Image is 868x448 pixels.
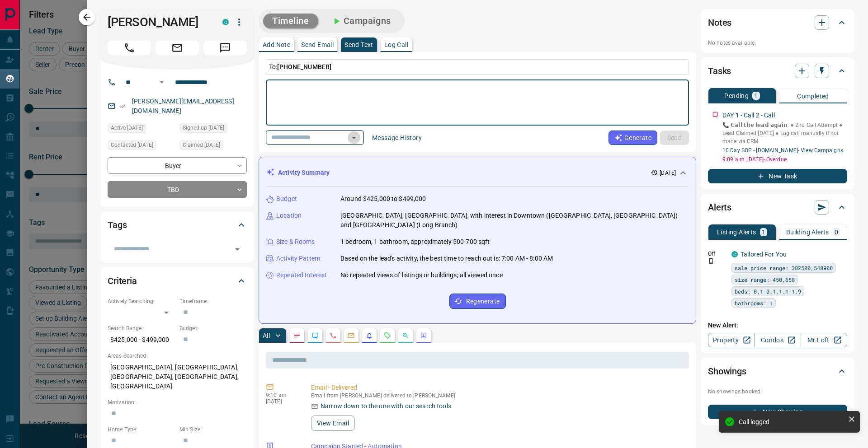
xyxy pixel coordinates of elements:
div: Tasks [708,60,847,82]
svg: Opportunities [402,332,409,339]
div: Sun Sep 14 2025 [179,123,247,135]
p: No repeated views of listings or buildings; all viewed once [340,271,503,280]
p: Size & Rooms [276,237,315,247]
button: Timeline [263,14,318,28]
button: Regenerate [449,294,506,309]
div: Notes [708,12,847,33]
p: [DATE] [660,169,676,177]
span: Claimed [DATE] [183,140,220,149]
p: Based on the lead's activity, the best time to reach out is: 7:00 AM - 8:00 AM [340,254,553,263]
button: New Task [708,169,847,183]
span: Active [DATE] [111,123,143,132]
div: Activity Summary[DATE] [266,164,689,181]
a: 10 Day SOP - [DOMAIN_NAME]- View Campaigns [722,147,843,154]
a: Condos [754,333,801,347]
p: No showings booked [708,387,847,396]
p: Listing Alerts [717,229,756,235]
p: Activity Summary [278,168,330,177]
p: 📞 𝗖𝗮𝗹𝗹 𝘁𝗵𝗲 𝗹𝗲𝗮𝗱 𝗮𝗴𝗮𝗶𝗻. ● 2nd Call Attempt ● Lead Claimed [DATE] ‎● Log call manually if not made ... [722,121,847,145]
div: Sun Sep 14 2025 [108,140,175,153]
h1: [PERSON_NAME] [108,15,209,29]
div: Sun Sep 14 2025 [108,123,175,135]
p: 9:10 am [266,392,297,398]
span: sale price range: 382500,548900 [735,263,833,272]
div: Buyer [108,157,247,174]
span: size range: 450,658 [735,275,795,284]
p: To: [266,59,689,75]
p: Send Email [301,42,334,48]
p: Budget: [179,324,247,332]
h2: Tags [108,218,127,232]
a: Property [708,333,755,347]
h2: Showings [708,364,746,378]
h2: Alerts [708,200,731,215]
p: Email - Delivered [311,383,685,392]
p: All [263,332,270,339]
p: Home Type: [108,425,175,434]
div: Tags [108,214,247,236]
button: Open [156,77,167,88]
p: New Alert: [708,321,847,330]
p: 1 [762,229,765,235]
a: [PERSON_NAME][EMAIL_ADDRESS][DOMAIN_NAME] [132,98,234,114]
span: Email [156,41,199,55]
p: 9:09 a.m. [DATE] - Overdue [722,155,847,163]
p: Around $425,000 to $499,000 [340,194,426,204]
a: Mr.Loft [801,333,847,347]
p: Min Size: [179,425,247,434]
button: Open [231,243,244,256]
p: Building Alerts [786,229,829,235]
h2: Criteria [108,274,137,288]
p: 1 bedroom, 1 bathroom, approximately 500-700 sqft [340,237,490,247]
p: 1 [754,93,758,99]
p: Motivation: [108,398,247,406]
p: Send Text [344,42,373,48]
svg: Push Notification Only [708,258,714,264]
svg: Notes [293,332,301,339]
a: Tailored For You [741,251,787,258]
span: beds: 0.1-0.1,1.1-1.9 [735,287,801,296]
svg: Agent Actions [420,332,427,339]
button: Campaigns [322,14,400,28]
p: Activity Pattern [276,254,321,263]
div: Call logged [739,418,844,425]
p: Add Note [263,42,290,48]
h2: Notes [708,15,731,30]
button: Generate [609,131,657,145]
span: Signed up [DATE] [183,123,224,132]
button: Open [348,131,360,144]
button: New Showing [708,405,847,419]
div: Sun Sep 14 2025 [179,140,247,153]
svg: Requests [384,332,391,339]
button: Message History [367,131,427,145]
p: $425,000 - $499,000 [108,332,175,347]
svg: Listing Alerts [366,332,373,339]
div: Alerts [708,196,847,218]
p: [GEOGRAPHIC_DATA], [GEOGRAPHIC_DATA], [GEOGRAPHIC_DATA], [GEOGRAPHIC_DATA], [GEOGRAPHIC_DATA] [108,360,247,394]
span: Call [108,41,151,55]
p: Pending [724,93,749,99]
p: Repeated Interest [276,271,327,280]
p: Timeframe: [179,297,247,305]
p: Search Range: [108,324,175,332]
p: Email from [PERSON_NAME] delivered to [PERSON_NAME] [311,392,685,399]
p: Budget [276,194,297,204]
p: DAY 1 - Call 2 - Call [722,111,775,120]
svg: Lead Browsing Activity [311,332,319,339]
div: Showings [708,360,847,382]
span: Contacted [DATE] [111,140,153,149]
p: No notes available [708,39,847,47]
p: Areas Searched: [108,352,247,360]
div: Criteria [108,270,247,292]
p: Actively Searching: [108,297,175,305]
p: [GEOGRAPHIC_DATA], [GEOGRAPHIC_DATA], with interest in Downtown ([GEOGRAPHIC_DATA], [GEOGRAPHIC_D... [340,211,689,230]
span: bathrooms: 1 [735,299,773,308]
span: [PHONE_NUMBER] [277,63,331,70]
p: Location [276,211,302,220]
div: TBD [108,181,247,198]
p: Off [708,250,726,258]
button: View Email [311,415,355,431]
svg: Emails [348,332,355,339]
p: Log Call [384,42,408,48]
p: 0 [835,229,838,235]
